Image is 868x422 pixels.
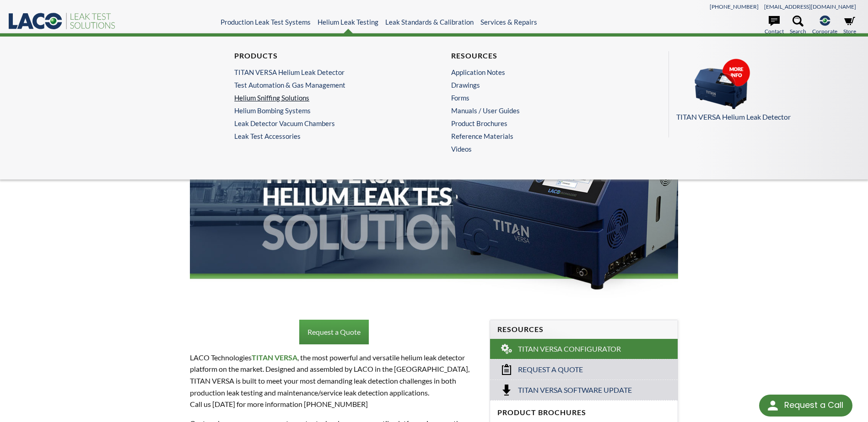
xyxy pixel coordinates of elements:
[190,108,678,303] img: TITAN VERSA Helium Leak Test Solutions header
[518,365,583,375] span: Request a Quote
[497,408,670,417] h4: Product Brochures
[676,111,851,123] p: TITAN VERSA Helium Leak Detector
[252,353,297,362] strong: TITAN VERSA
[490,359,678,380] a: Request a Quote
[765,16,784,36] a: Contact
[234,81,412,89] a: Test Automation & Gas Management
[451,94,629,102] a: Forms
[490,380,678,400] a: Titan Versa Software Update
[318,18,378,26] a: Helium Leak Testing
[234,51,412,61] h4: Products
[759,395,852,417] div: Request a Call
[766,398,780,413] img: round button
[451,81,629,89] a: Drawings
[234,106,412,115] a: Helium Bombing Systems
[451,106,629,115] a: Manuals / User Guides
[451,145,633,153] a: Videos
[234,132,416,140] a: Leak Test Accessories
[784,395,843,416] div: Request a Call
[221,18,311,26] a: Production Leak Test Systems
[490,339,678,359] a: TITAN VERSA Configurator
[299,320,369,344] a: Request a Quote
[451,132,629,140] a: Reference Materials
[518,385,632,395] span: Titan Versa Software Update
[518,344,621,354] span: TITAN VERSA Configurator
[385,18,474,26] a: Leak Standards & Calibration
[843,16,856,36] a: Store
[234,94,412,102] a: Helium Sniffing Solutions
[451,68,629,76] a: Application Notes
[764,3,856,10] a: [EMAIL_ADDRESS][DOMAIN_NAME]
[190,352,478,410] p: LACO Technologies , the most powerful and versatile helium leak detector platform on the market. ...
[451,119,629,127] a: Product Brochures
[480,18,537,26] a: Services & Repairs
[234,68,412,76] a: TITAN VERSA Helium Leak Detector
[451,51,629,61] h4: Resources
[812,27,837,36] span: Corporate
[234,119,412,127] a: Leak Detector Vacuum Chambers
[790,16,806,36] a: Search
[676,58,768,110] img: Menu_Pods_TV.png
[497,325,670,334] h4: Resources
[676,58,851,123] a: TITAN VERSA Helium Leak Detector
[710,3,759,10] a: [PHONE_NUMBER]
